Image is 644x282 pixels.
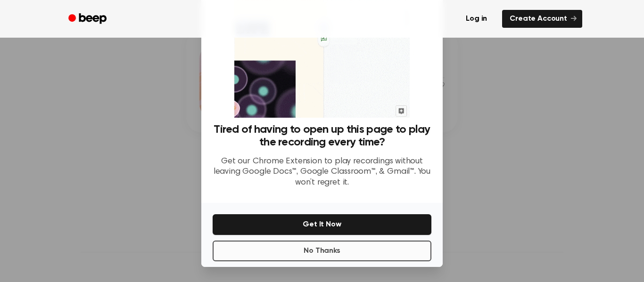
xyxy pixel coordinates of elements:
[456,8,496,30] a: Log in
[213,123,431,149] h3: Tired of having to open up this page to play the recording every time?
[213,214,431,235] button: Get It Now
[213,241,431,261] button: No Thanks
[502,10,582,28] a: Create Account
[213,156,431,188] p: Get our Chrome Extension to play recordings without leaving Google Docs™, Google Classroom™, & Gm...
[62,10,115,28] a: Beep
